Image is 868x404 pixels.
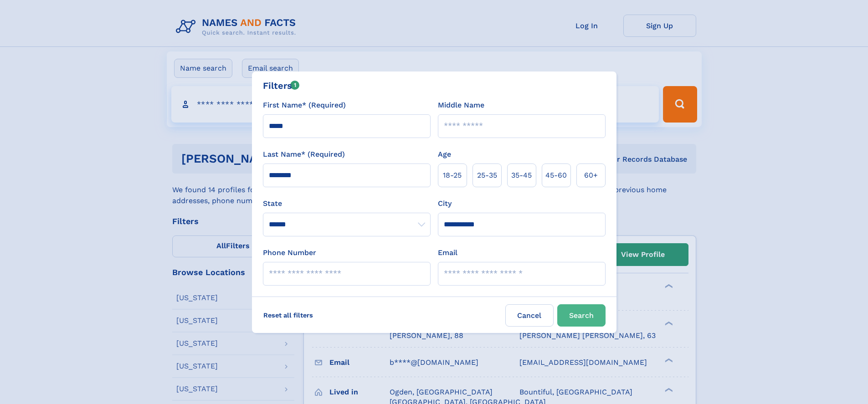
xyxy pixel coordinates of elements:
[263,100,346,111] label: First Name* (Required)
[438,198,452,209] label: City
[584,170,598,181] span: 60+
[263,247,316,258] label: Phone Number
[511,170,532,181] span: 35‑45
[263,149,345,160] label: Last Name* (Required)
[438,100,484,111] label: Middle Name
[438,149,451,160] label: Age
[263,79,300,92] div: Filters
[477,170,497,181] span: 25‑35
[263,198,431,209] label: State
[505,304,554,327] label: Cancel
[438,247,457,258] label: Email
[443,170,462,181] span: 18‑25
[545,170,567,181] span: 45‑60
[257,304,319,326] label: Reset all filters
[557,304,606,327] button: Search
